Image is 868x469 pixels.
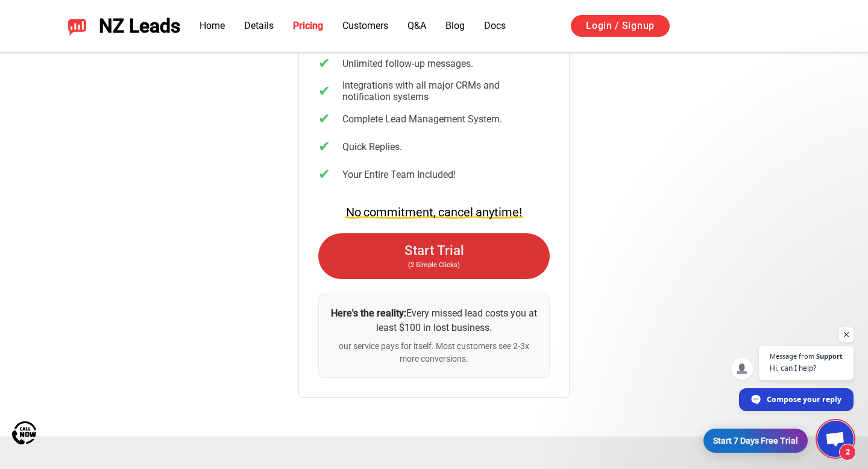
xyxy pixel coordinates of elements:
strong: Here's the reality: [331,307,406,319]
span: (2 Simple Clicks) [408,261,460,269]
a: Customers [342,20,388,31]
span: NZ Leads [99,15,180,37]
span: Unlimited follow-up messages. [342,58,473,69]
span: ✔ [318,139,340,154]
span: Compose your reply [767,389,841,410]
span: Support [816,353,843,359]
div: Open chat [817,421,854,457]
a: Start Trial(2 Simple Clicks) [318,233,550,279]
span: ✔ [318,112,340,127]
span: anytime! [474,206,523,221]
div: our service pays for itself. Most customers see 2-3x more conversions. [331,340,537,365]
span: Hi, can I help? [770,362,843,374]
div: Every missed lead costs you at least $100 in lost business. [331,306,537,335]
span: commitment, [362,206,437,221]
span: No [345,206,362,221]
span: Message from [770,353,814,359]
a: Docs [484,20,506,31]
span: Quick Replies. [342,142,402,153]
span: Start Trial [404,242,464,258]
a: Start 7 Days Free Trial [703,429,808,453]
span: ✔ [318,56,340,71]
a: Blog [445,20,465,31]
span: ✔ [318,167,340,182]
span: Complete Lead Management System. [342,114,502,125]
span: Integrations with all major CRMs and notification systems [342,80,550,102]
span: Your Entire Team Included! [342,169,456,180]
span: ✔ [318,84,340,99]
img: Call Now [12,421,36,445]
span: cancel [437,206,474,221]
img: NZ Leads logo [68,16,87,36]
iframe: Sign in with Google Button [682,13,816,40]
a: Q&A [407,20,426,31]
a: Home [200,20,225,31]
a: Login / Signup [571,15,670,37]
a: Pricing [293,20,323,31]
a: Details [244,20,274,31]
span: 2 [839,444,856,461]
